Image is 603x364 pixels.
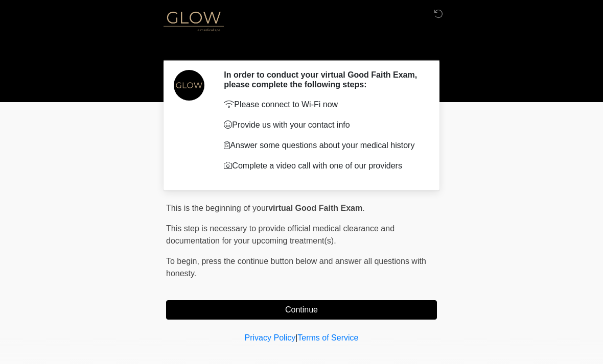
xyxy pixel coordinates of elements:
span: To begin, [166,257,201,265]
a: | [295,333,297,342]
span: This is the beginning of your [166,204,268,212]
p: Answer some questions about your medical history [224,139,422,152]
span: This step is necessary to provide official medical clearance and documentation for your upcoming ... [166,224,395,245]
img: Glow Medical Spa Logo [156,8,231,34]
h1: ‎ ‎ ‎ [158,37,445,56]
p: Complete a video call with one of our providers [224,160,422,172]
p: Provide us with your contact info [224,119,422,131]
span: press the continue button below and answer all questions with honesty. [166,257,426,278]
a: Terms of Service [297,333,358,342]
h2: In order to conduct your virtual Good Faith Exam, please complete the following steps: [224,70,422,89]
strong: virtual Good Faith Exam [268,204,362,212]
img: Agent Avatar [174,70,204,101]
a: Privacy Policy [245,333,296,342]
span: . [362,204,364,212]
button: Continue [166,300,437,320]
p: Please connect to Wi-Fi now [224,99,422,111]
